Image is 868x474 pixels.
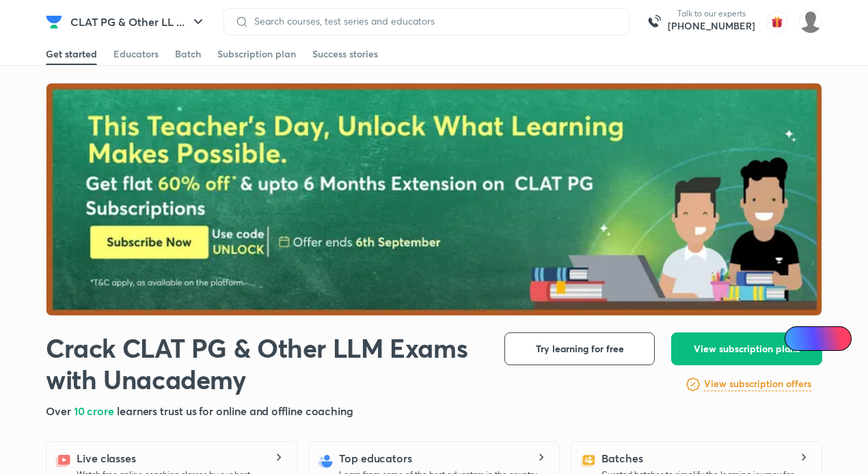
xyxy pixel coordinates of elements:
a: Ai Doubts [785,326,852,351]
img: Icon [793,333,804,344]
a: Get started [46,43,97,65]
button: CLAT PG & Other LL ... [62,8,215,36]
h5: Top educators [339,450,412,466]
span: Over [46,404,74,418]
span: learners trust us for online and offline coaching [117,404,353,418]
span: 10 crore [74,404,117,418]
div: Get started [46,47,97,61]
h6: View subscription offers [704,377,811,391]
span: View subscription plans [694,342,800,356]
img: avatar [766,11,788,33]
img: Adithyan [799,10,822,34]
h5: Batches [601,450,642,466]
h1: Crack CLAT PG & Other LLM Exams with Unacademy [46,332,483,395]
img: Company Logo [46,14,62,30]
div: Subscription plan [217,47,296,61]
span: Ai Doubts [807,333,843,344]
div: Educators [113,47,159,61]
input: Search courses, test series and educators [249,16,618,27]
a: Subscription plan [217,43,296,65]
p: Talk to our experts [668,8,755,19]
a: Educators [113,43,159,65]
button: View subscription plans [671,332,822,365]
div: Success stories [312,47,378,61]
a: [PHONE_NUMBER] [668,19,755,33]
a: Success stories [312,43,378,65]
a: Batch [175,43,201,65]
span: Try learning for free [536,342,624,356]
h5: Live classes [77,450,136,466]
a: View subscription offers [704,376,811,393]
div: Batch [175,47,201,61]
button: Try learning for free [504,332,655,365]
img: call-us [640,8,668,36]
